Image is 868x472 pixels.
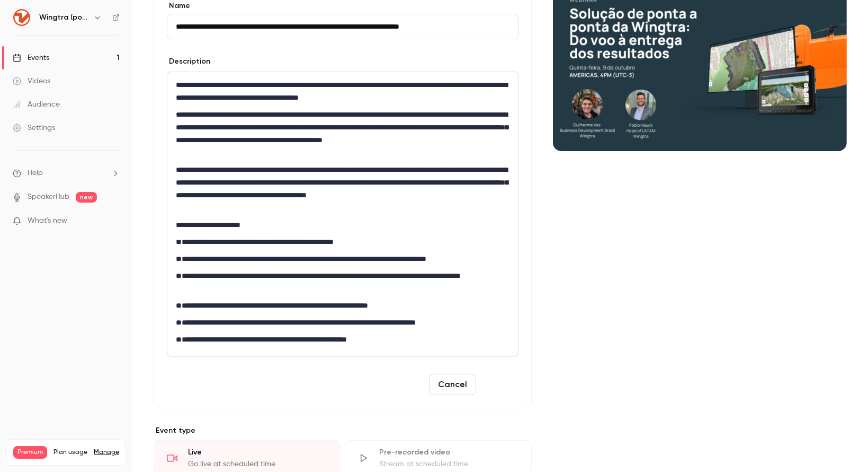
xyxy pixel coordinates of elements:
[429,374,476,395] button: Cancel
[76,192,97,203] span: new
[167,56,210,67] label: Description
[13,123,55,133] div: Settings
[94,448,119,457] a: Manage
[28,168,43,179] span: Help
[28,215,67,226] span: What's new
[13,9,30,26] img: Wingtra (português)
[379,459,518,469] div: Stream at scheduled time
[188,459,327,469] div: Go live at scheduled time
[188,447,327,458] div: Live
[379,447,518,458] div: Pre-recorded video
[13,168,120,179] li: help-dropdown-opener
[480,374,518,395] button: Save
[53,448,87,457] span: Plan usage
[39,12,89,23] h6: Wingtra (português)
[13,446,47,459] span: Premium
[107,216,120,226] iframe: Noticeable Trigger
[167,72,518,357] section: description
[13,76,50,86] div: Videos
[167,72,518,356] div: editor
[13,99,60,110] div: Audience
[28,191,69,203] a: SpeakerHub
[13,53,49,63] div: Events
[167,1,518,11] label: Name
[154,425,532,436] p: Event type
